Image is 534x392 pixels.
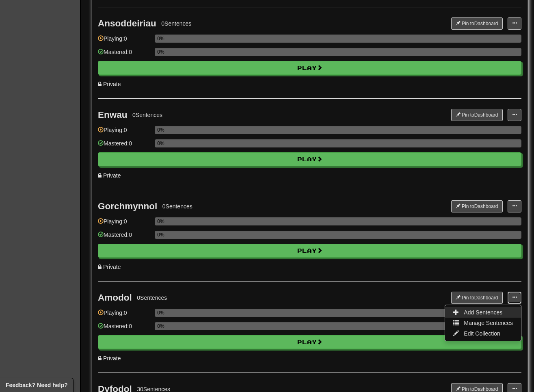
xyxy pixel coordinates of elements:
[162,202,192,210] div: 0 Sentences
[161,19,191,28] div: 0 Sentences
[451,292,503,304] button: Pin toDashboard
[98,48,151,61] div: Mastered: 0
[445,328,521,339] a: Edit Collection
[98,335,521,349] button: Play
[98,263,521,271] div: Private
[98,322,151,336] div: Mastered: 0
[451,17,503,30] button: Pin toDashboard
[98,18,156,28] div: Ansoddeiriau
[98,292,132,303] div: Amodol
[98,152,521,166] button: Play
[98,244,521,258] button: Play
[98,80,521,88] div: Private
[464,330,500,337] span: Edit Collection
[137,294,167,302] div: 0 Sentences
[445,318,521,328] a: Manage Sentences
[445,307,521,318] a: Add Sentences
[451,200,503,212] button: Pin toDashboard
[451,109,503,121] button: Pin toDashboard
[464,309,502,316] span: Add Sentences
[132,111,162,119] div: 0 Sentences
[98,110,128,120] div: Enwau
[98,35,151,48] div: Playing: 0
[98,171,521,180] div: Private
[98,61,521,75] button: Play
[464,320,513,326] span: Manage Sentences
[6,381,67,389] span: Open feedback widget
[98,217,151,231] div: Playing: 0
[98,309,151,322] div: Playing: 0
[98,354,521,362] div: Private
[98,231,151,244] div: Mastered: 0
[98,201,157,211] div: Gorchmynnol
[98,139,151,153] div: Mastered: 0
[98,126,151,139] div: Playing: 0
